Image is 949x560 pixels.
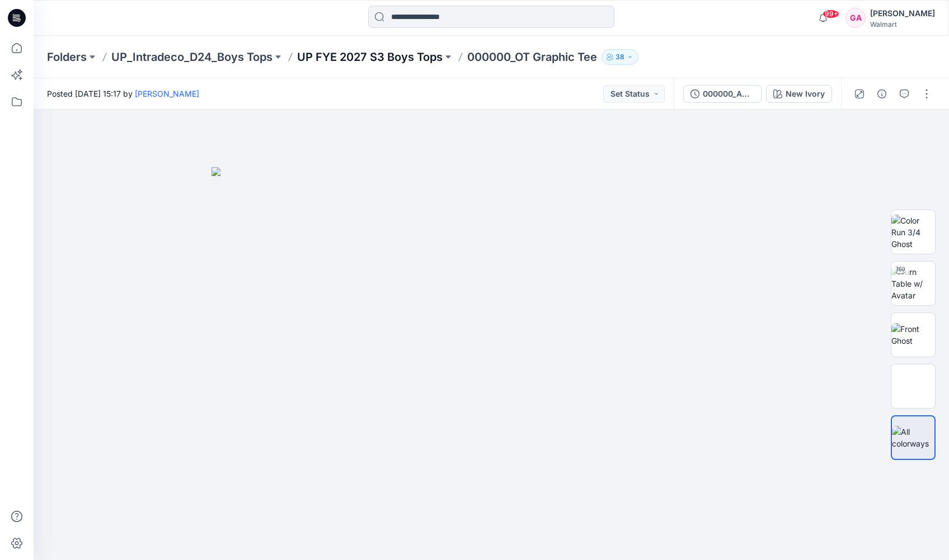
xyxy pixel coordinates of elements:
div: New Ivory [786,88,825,100]
div: GA [845,8,866,28]
a: UP FYE 2027 S3 Boys Tops [297,49,443,65]
a: UP_Intradeco_D24_Boys Tops [111,49,273,65]
button: Details [873,85,891,103]
img: eyJhbGciOiJIUzI1NiIsImtpZCI6IjAiLCJzbHQiOiJzZXMiLCJ0eXAiOiJKV1QifQ.eyJkYXRhIjp7InR5cGUiOiJzdG9yYW... [212,167,771,560]
button: New Ivory [766,85,832,103]
img: Front Ghost [891,323,935,347]
p: 000000_OT Graphic Tee [467,49,597,65]
a: Folders [47,49,87,65]
img: All colorways [892,426,934,449]
div: Walmart [870,20,935,29]
button: 000000_ADM_OT Graphic Tee [683,85,762,103]
a: [PERSON_NAME] [135,89,199,98]
img: Color Run 3/4 Ghost [891,215,935,250]
span: 99+ [823,10,839,18]
span: Posted [DATE] 15:17 by [47,88,199,99]
div: [PERSON_NAME] [870,7,935,20]
p: 38 [616,51,624,63]
button: 38 [602,49,638,65]
div: 000000_ADM_OT Graphic Tee [703,88,754,100]
img: Turn Table w/ Avatar [891,266,935,301]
